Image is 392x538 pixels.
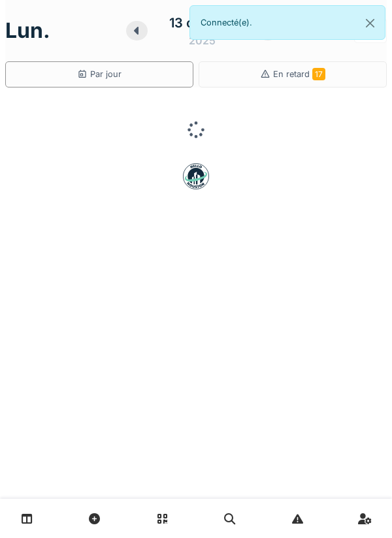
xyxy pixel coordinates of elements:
[189,33,216,48] div: 2025
[355,6,385,40] button: Close
[189,5,385,40] div: Connecté(e).
[312,68,325,80] span: 17
[183,163,209,189] img: badge-BVDL4wpA.svg
[5,18,50,43] h1: lun.
[169,13,235,33] div: 13 octobre
[273,69,325,79] span: En retard
[77,68,122,80] div: Par jour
